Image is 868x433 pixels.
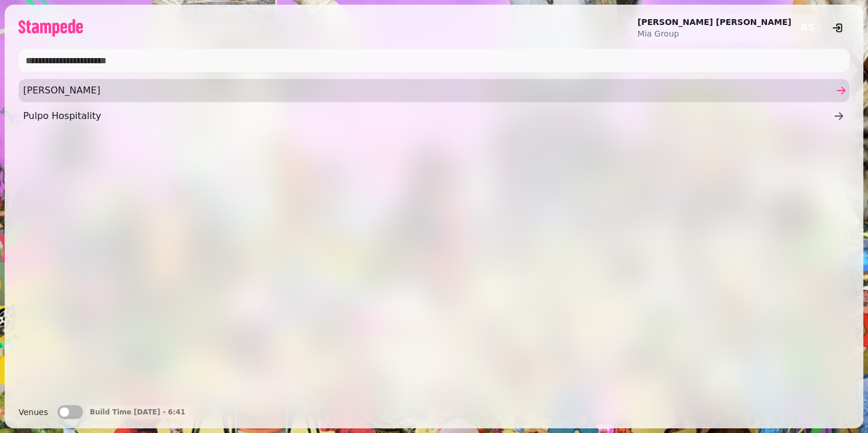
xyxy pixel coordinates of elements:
[19,79,849,102] a: [PERSON_NAME]
[801,23,815,33] span: RS
[23,84,833,98] span: [PERSON_NAME]
[638,16,791,28] h2: [PERSON_NAME] [PERSON_NAME]
[19,19,83,37] img: logo
[826,16,849,39] button: logout
[19,104,849,128] a: Pulpo Hospitality
[90,407,186,417] p: Build Time [DATE] - 6:41
[19,405,48,419] label: Venues
[638,28,791,39] p: Mia Group
[23,109,833,123] span: Pulpo Hospitality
